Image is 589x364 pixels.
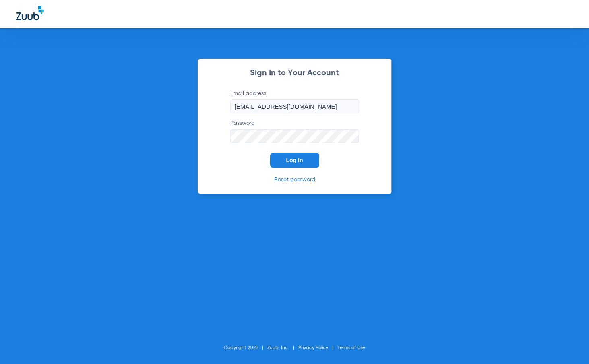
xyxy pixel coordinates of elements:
[230,89,359,113] label: Email address
[337,345,365,350] a: Terms of Use
[274,177,315,182] a: Reset password
[267,344,298,352] li: Zuub, Inc.
[549,325,589,364] iframe: Chat Widget
[230,119,359,143] label: Password
[218,69,371,77] h2: Sign In to Your Account
[16,6,44,20] img: Zuub Logo
[270,153,319,168] button: Log In
[286,157,303,163] span: Log In
[224,344,267,352] li: Copyright 2025
[298,345,328,350] a: Privacy Policy
[230,99,359,113] input: Email address
[230,129,359,143] input: Password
